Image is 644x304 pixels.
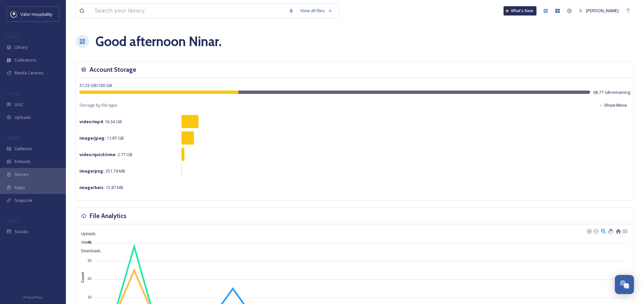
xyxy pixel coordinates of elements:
span: [PERSON_NAME] [586,8,619,14]
button: Show More [596,99,630,112]
span: Views [76,240,92,245]
a: What's New [504,6,537,15]
tspan: 20 [87,277,91,281]
text: Count [81,272,85,283]
span: UGC [14,101,23,108]
div: Panning [608,229,612,233]
span: Privacy Policy [23,295,42,299]
span: SOCIALS [7,218,20,223]
tspan: 40 [87,240,91,244]
strong: image/jpeg : [79,135,106,141]
span: Socials [14,229,28,235]
span: Uploads [14,114,31,121]
span: 2.77 GB [79,152,132,157]
span: Media Centres [14,70,43,76]
h1: Good afternoon Ninar . [96,32,222,51]
strong: image/png : [79,168,104,174]
a: View all files [297,4,336,17]
span: Storage by file type [79,102,117,108]
span: WIDGETS [7,135,22,140]
span: Downloads [76,249,100,253]
span: Collections [14,57,36,63]
tspan: 10 [87,295,91,299]
span: Library [14,44,28,50]
strong: video/mp4 : [79,119,104,124]
div: Selection Zoom [601,228,606,234]
span: Valor Hospitality [20,11,52,17]
span: 68.77 GB remaining [594,89,630,96]
span: MEDIA [7,34,18,39]
strong: image/heic : [79,184,105,190]
tspan: 30 [87,259,91,263]
img: images [11,11,17,17]
span: Uploads [76,232,96,236]
span: Maps [14,184,25,191]
h3: File Analytics [90,211,126,221]
a: [PERSON_NAME] [575,4,622,17]
span: 16.34 GB [79,119,122,124]
div: Reset Zoom [615,228,621,234]
a: Privacy Policy [23,293,42,301]
div: Menu [622,228,628,234]
strong: video/quicktime : [79,152,117,157]
span: SnapLink [14,197,33,204]
span: Embeds [14,158,31,165]
div: Zoom In [587,229,591,233]
h3: Account Storage [90,65,136,74]
span: 31.23 GB / 100 GB [79,82,112,88]
span: 12.87 MB [79,184,123,190]
input: Search your library [91,4,285,18]
span: Galleries [14,146,32,152]
span: 11.87 GB [79,135,124,141]
span: Stories [14,171,29,178]
span: COLLECT [7,91,21,96]
button: Open Chat [615,275,634,294]
div: Zoom Out [593,229,598,233]
span: 251.74 MB [79,168,125,174]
